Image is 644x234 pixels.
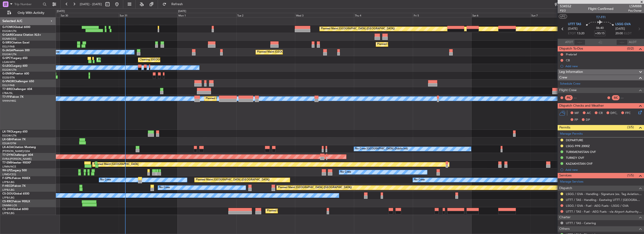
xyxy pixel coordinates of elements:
span: T7-DYN [2,154,13,156]
a: [PERSON_NAME]/QSA [2,149,30,153]
span: 06:40 [596,26,604,31]
span: G-SPCY [2,57,12,60]
a: EGSS/STN [2,76,15,79]
div: [DATE] [178,9,186,13]
button: Only With Activity [5,9,51,17]
div: Add new [565,64,642,68]
span: LX-GBH [2,138,13,141]
div: Cleaning [GEOGRAPHIC_DATA] ([PERSON_NAME] Intl) [139,56,206,63]
div: Planned Maint [GEOGRAPHIC_DATA] ([GEOGRAPHIC_DATA]) [257,49,331,56]
span: (0/2) [627,46,634,51]
a: LX-TROLegacy 650 [2,130,27,133]
a: LFPB/LBG [2,196,15,199]
a: Manage Services [560,179,583,184]
a: EGNR/CEG [2,37,16,41]
a: Manage Permits [560,132,583,136]
a: EGLF/FAB [2,84,15,87]
a: CS-JHHGlobal 6000 [2,208,28,211]
a: F-HECDFalcon 7X [2,185,26,187]
a: EGGW/LTN [2,29,16,33]
span: Charter [559,215,571,220]
div: Flight Confirmed [588,6,613,11]
a: EGGW/LTN [2,68,16,72]
div: No Crew [340,169,351,176]
div: Planned Maint [GEOGRAPHIC_DATA] ([GEOGRAPHIC_DATA]) [196,176,270,183]
div: Tue 2 [236,13,295,17]
a: EGGW/LTN [2,134,16,137]
div: - - [574,96,584,100]
span: T7-BRE [2,88,12,91]
span: CS-RRC [2,200,12,203]
span: 9H-LPZ [2,169,12,172]
a: G-SIRSCitation Excel [2,41,29,44]
span: LX-AOA [2,146,13,149]
div: Thu 4 [354,13,413,17]
span: DP [586,118,590,122]
span: Services [559,173,571,178]
span: LSM888 [628,4,642,9]
button: Refresh [160,0,188,8]
a: Schedule Crew [560,82,580,86]
span: T7-FFI [2,96,11,98]
span: (1/5) [627,173,634,178]
div: No Crew [414,176,425,183]
span: 534552 [560,4,571,9]
span: ELDT [624,31,632,36]
span: G-ENRG [2,72,13,75]
a: LSGG / GVA - Fuel - AEG Fuels - LSGG / GVA [566,204,629,208]
span: MF [575,111,579,116]
div: Sat 30 [60,13,119,17]
div: SIC [612,95,620,100]
span: DFC, [610,111,617,116]
div: Planned Maint [GEOGRAPHIC_DATA] ([GEOGRAPHIC_DATA] Intl) [206,95,284,102]
a: F-GPNJFalcon 900EX [2,177,30,180]
a: DNMM/LOS [2,204,17,207]
a: T7-EMIHawker 900XP [2,161,31,164]
a: EVRA/[PERSON_NAME] [2,157,31,161]
a: G-LEGCLegacy 600 [2,65,27,67]
span: 20:00 [615,31,623,36]
a: CS-RRCFalcon 900LX [2,200,30,203]
span: (3/5) [627,125,634,130]
div: Planned Maint [GEOGRAPHIC_DATA] ([GEOGRAPHIC_DATA]) [377,41,451,48]
a: G-SPCYLegacy 650 [2,57,27,60]
a: LFPB/LBG [2,180,15,184]
div: Planned Maint [GEOGRAPHIC_DATA] ([GEOGRAPHIC_DATA]) [278,184,352,191]
span: T7-FFI [596,15,606,20]
div: KAZAKHSTAN OVF [566,162,593,166]
span: G-FOMO [2,26,14,29]
span: Dispatch [559,186,572,191]
a: EGLF/FAB [2,45,15,48]
a: T7-DYNChallenger 604 [2,154,33,156]
span: UTTT TAS [568,22,581,27]
div: Planned Maint Athens ([PERSON_NAME] Intl) [98,56,152,63]
button: UTC [559,14,567,19]
a: T7-BREChallenger 604 [2,88,32,91]
span: F-GPNJ [2,177,12,180]
a: LFMN/NCE [2,165,16,168]
span: CS-JHH [2,208,12,211]
span: Dispatch To-Dos [559,46,583,51]
div: Planned Maint [GEOGRAPHIC_DATA] [94,161,138,168]
span: Permits [559,125,570,130]
div: No Crew [GEOGRAPHIC_DATA] (Dublin Intl) [355,145,408,152]
div: Prebrief [566,52,577,56]
span: Refresh [167,3,187,6]
span: [DATE] [615,27,625,31]
div: Mon 1 [177,13,236,17]
a: CS-DOUGlobal 6500 [2,192,29,195]
a: LFMD/CEQ [2,173,16,176]
span: CS-DOU [2,192,13,195]
div: TURKMENISTAN OVF [566,150,596,154]
span: AC [587,111,591,116]
div: - - [621,96,631,100]
span: 13:20 [577,31,584,36]
a: G-GARECessna Citation XLS+ [2,34,41,36]
span: G-GARE [2,34,13,36]
span: T7-EMI [2,161,11,164]
span: FP [575,118,578,122]
div: Wed 3 [295,13,354,17]
div: Planned Maint [GEOGRAPHIC_DATA] ([GEOGRAPHIC_DATA]) [321,25,395,32]
a: LX-GBHFalcon 7X [2,138,26,141]
a: G-VNORChallenger 650 [2,80,34,83]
